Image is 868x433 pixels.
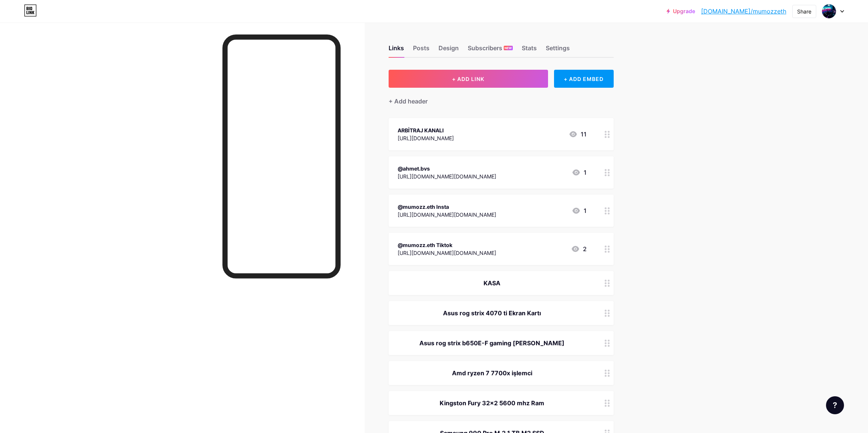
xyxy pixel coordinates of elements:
[572,206,587,215] div: 1
[398,309,587,318] div: Asus rog strix 4070 ti Ekran Kartı
[439,43,459,57] div: Design
[398,279,587,288] div: KASA
[572,168,587,177] div: 1
[398,134,454,142] div: [URL][DOMAIN_NAME]
[389,43,404,57] div: Links
[398,203,496,211] div: @mumozz.eth Insta
[569,130,587,139] div: 11
[398,165,496,172] div: @ahmet.bvs
[389,70,548,88] button: + ADD LINK
[413,43,429,57] div: Posts
[546,43,570,57] div: Settings
[398,369,587,378] div: Amd ryzen 7 7700x işlemci
[452,76,484,82] span: + ADD LINK
[797,7,811,15] div: Share
[398,172,496,180] div: [URL][DOMAIN_NAME][DOMAIN_NAME]
[554,70,614,88] div: + ADD EMBED
[701,7,786,16] a: [DOMAIN_NAME]/mumozzeth
[398,241,496,249] div: @mumozz.eth Tiktok
[505,46,512,50] span: NEW
[398,126,454,134] div: ARBİTRAJ KANALI
[398,211,496,219] div: [URL][DOMAIN_NAME][DOMAIN_NAME]
[822,4,836,18] img: mumozzeth
[522,43,537,57] div: Stats
[571,244,587,253] div: 2
[389,97,428,106] div: + Add header
[398,249,496,257] div: [URL][DOMAIN_NAME][DOMAIN_NAME]
[468,43,513,57] div: Subscribers
[667,8,695,14] a: Upgrade
[398,399,587,408] div: Kingston Fury 32x2 5600 mhz Ram
[398,339,587,348] div: Asus rog strix b650E-F gaming [PERSON_NAME]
